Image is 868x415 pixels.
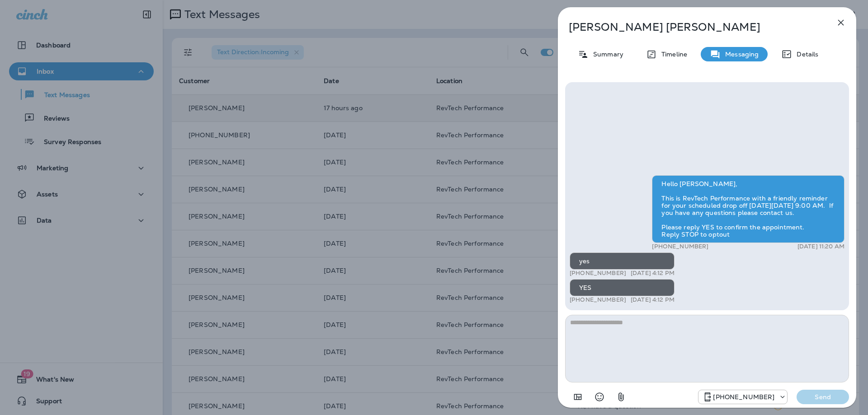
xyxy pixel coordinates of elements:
div: +1 (571) 520-7309 [698,392,787,402]
div: Hello [PERSON_NAME], This is RevTech Performance with a friendly reminder for your scheduled drop... [652,175,844,243]
p: Messaging [721,51,759,58]
p: Details [792,51,818,58]
div: YES [570,279,675,296]
p: [PHONE_NUMBER] [652,243,708,250]
p: [PHONE_NUMBER] [570,270,626,277]
p: [DATE] 4:12 PM [631,296,675,303]
p: [PERSON_NAME] [PERSON_NAME] [569,21,816,33]
div: yes [570,252,675,270]
button: Add in a premade template [569,388,587,406]
p: Summary [589,51,623,58]
p: [DATE] 4:12 PM [631,270,675,277]
button: Select an emoji [590,388,609,406]
p: Timeline [657,51,687,58]
p: [DATE] 11:20 AM [797,243,844,250]
p: [PHONE_NUMBER] [713,393,774,401]
p: [PHONE_NUMBER] [570,296,626,303]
